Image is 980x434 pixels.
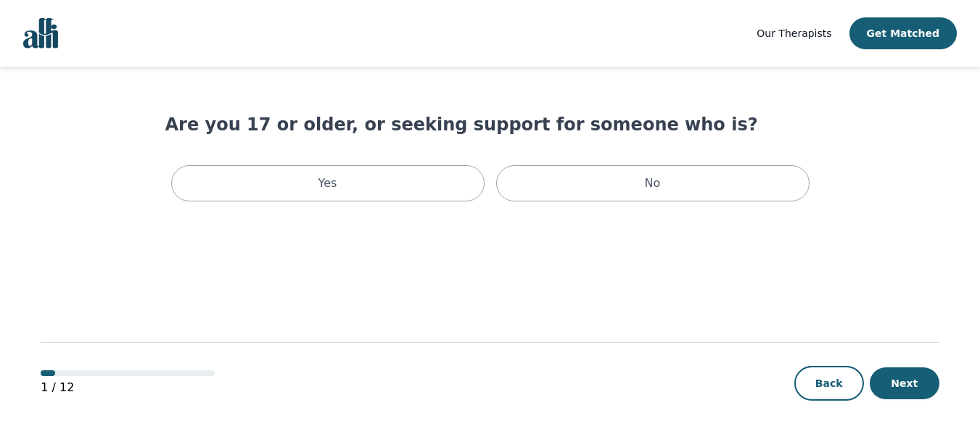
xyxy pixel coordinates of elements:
[794,366,864,401] button: Back
[645,175,661,192] p: No
[849,17,957,49] button: Get Matched
[757,28,831,39] span: Our Therapists
[318,175,337,192] p: Yes
[41,379,215,396] p: 1 / 12
[757,25,831,42] a: Our Therapists
[23,18,58,49] img: alli logo
[870,367,939,399] button: Next
[165,113,815,136] h1: Are you 17 or older, or seeking support for someone who is?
